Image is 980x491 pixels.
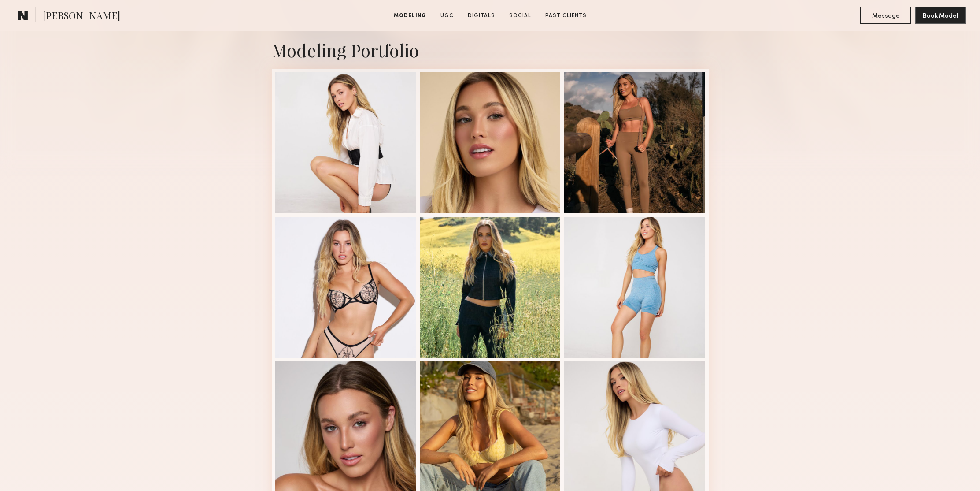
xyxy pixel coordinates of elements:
a: Book Model [915,11,966,19]
a: UGC [437,12,457,20]
a: Social [506,12,535,20]
button: Book Model [915,7,966,24]
a: Past Clients [542,12,590,20]
span: [PERSON_NAME] [43,9,120,24]
a: Modeling [390,12,430,20]
a: Digitals [464,12,499,20]
button: Message [860,7,911,24]
div: Modeling Portfolio [272,38,709,62]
